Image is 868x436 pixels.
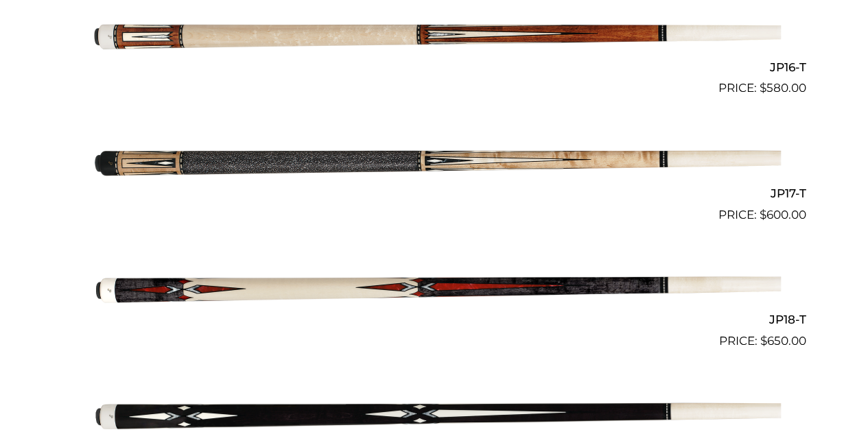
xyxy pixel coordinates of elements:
span: $ [760,81,766,95]
img: JP18-T [88,230,781,345]
h2: JP18-T [62,307,806,332]
h2: JP16-T [62,54,806,80]
bdi: 650.00 [760,334,806,348]
h2: JP17-T [62,180,806,206]
img: JP17-T [88,103,781,218]
span: $ [760,208,766,221]
bdi: 580.00 [760,81,806,95]
span: $ [760,334,767,348]
bdi: 600.00 [760,208,806,221]
a: JP17-T $600.00 [62,103,806,223]
a: JP18-T $650.00 [62,230,806,350]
